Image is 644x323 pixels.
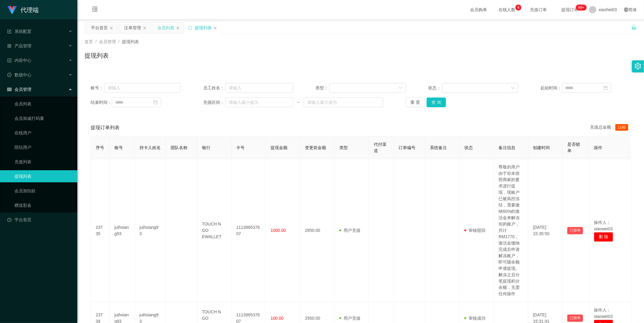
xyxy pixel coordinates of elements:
span: 订单编号 [399,145,416,150]
span: 充值订单 [527,8,550,12]
span: 提现订单 [558,8,581,12]
a: 会员列表 [14,98,72,110]
h1: 提现列表 [85,51,109,60]
sup: 1206 [576,5,587,11]
span: 操作 [594,145,602,150]
i: 图标: table [7,87,11,91]
span: 序号 [96,145,104,150]
span: 持卡人姓名 [139,145,161,150]
span: 团队名称 [171,145,187,150]
span: 备注信息 [499,145,516,150]
i: 图标: profile [7,58,11,62]
input: 请输入最大值为 [304,98,383,107]
i: 图标: sync [188,26,192,30]
sup: 4 [515,5,521,11]
i: 图标: down [399,86,402,90]
input: 请输入最小值为 [225,98,293,107]
span: 类型 [339,145,348,150]
span: 审核驳回 [464,228,485,233]
a: 在线用户 [14,127,72,139]
span: 状态： [428,85,442,91]
i: 图标: appstore-o [7,44,11,48]
td: 111396537607 [232,159,266,302]
i: 图标: close [176,26,180,30]
td: [DATE] 15:35:50 [528,159,563,302]
span: 1000.00 [271,228,286,233]
span: ~ [293,99,304,106]
span: 卡号 [236,145,245,150]
td: 23735 [91,159,110,302]
span: 数据中心 [7,72,31,77]
span: 创建时间 [533,145,550,150]
i: 图标: close [110,26,113,30]
i: 图标: check-circle-o [7,73,11,77]
button: 已锁单 [567,315,583,322]
span: 变更前金额 [305,145,326,150]
input: 请输入 [104,83,181,93]
div: 注单管理 [124,22,141,34]
span: 1160 [615,124,628,131]
div: 充值总金额： [590,124,631,131]
span: 代付渠道 [374,142,386,153]
span: / [95,39,97,44]
td: TOUCH N GO EWALLET [197,159,232,302]
i: 图标: unlock [631,24,637,30]
td: 尊敬的用户由于你未按照商家的要求进行提现，现账户已被风控冻结，需要缴纳60%的激活金来解冻你的账户，共计RM1770，激活金缴纳完成后申请解冻账户，即可随余额申请提现。解冻之后分笔提现积分余额，... [494,159,528,302]
span: 操作人：xiaowei03 [594,308,613,319]
a: 提现列表 [14,170,72,182]
a: 会员加扣款 [14,185,72,197]
span: 账号 [114,145,123,150]
i: 图标: form [7,29,11,34]
span: 充值区间： [203,99,225,106]
span: 产品管理 [7,43,31,48]
span: 内容中心 [7,58,31,63]
i: 图标: global [624,8,628,12]
p: 4 [517,5,520,11]
i: 图标: calendar [604,86,608,90]
button: 查 询 [427,98,446,107]
button: 重 置 [406,98,425,107]
input: 请输入 [225,83,293,93]
a: 代理端 [7,7,39,12]
div: 平台首页 [91,22,108,34]
span: 用户充值 [339,316,360,321]
img: logo.9652507e.png [7,6,17,14]
span: 100.00 [271,316,284,321]
span: / [118,39,120,44]
span: 在线人数 [495,8,518,12]
span: 系统配置 [7,29,31,34]
i: 图标: menu-fold [85,0,105,20]
a: 赠送彩金 [14,199,72,211]
span: 类型： [316,85,329,91]
i: 图标: setting [635,63,641,69]
i: 图标: close [143,26,146,30]
a: 图标: dashboard平台首页 [7,214,72,226]
td: juihsiang93 [135,159,166,302]
span: 提现金额 [271,145,287,150]
span: 起始时间： [541,85,562,91]
button: 删 除 [594,232,613,242]
span: 提现列表 [122,39,139,44]
div: 提现列表 [195,22,212,34]
span: 员工姓名： [203,85,225,91]
a: 充值列表 [14,156,72,168]
a: 陪玩用户 [14,141,72,153]
span: 结束时间： [91,99,112,106]
button: 已锁单 [567,227,583,234]
h1: 代理端 [21,0,39,20]
span: 审核成功 [464,316,485,321]
span: 是否锁单 [567,142,580,153]
td: 2850.00 [300,159,335,302]
div: 会员列表 [157,22,174,34]
span: 账号： [91,85,104,91]
a: 会员加减打码量 [14,112,72,124]
i: 图标: close [213,26,217,30]
i: 图标: calendar [153,100,158,104]
span: 会员管理 [99,39,116,44]
span: 系统备注 [430,145,447,150]
td: juihsiang93 [110,159,135,302]
i: 图标: down [511,86,514,90]
span: 银行 [202,145,210,150]
span: 状态 [464,145,473,150]
span: 用户充值 [339,228,360,233]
